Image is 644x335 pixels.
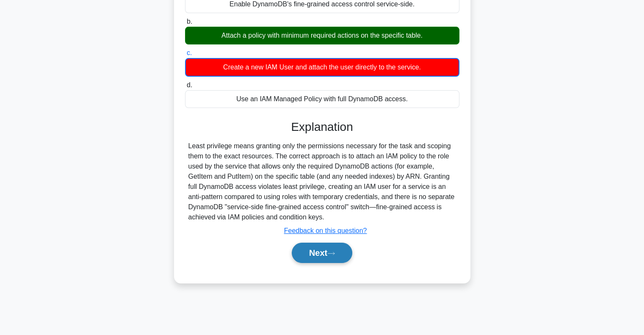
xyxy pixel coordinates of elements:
h3: Explanation [190,120,454,134]
div: Use an IAM Managed Policy with full DynamoDB access. [185,90,459,108]
div: Create a new IAM User and attach the user directly to the service. [185,58,459,77]
a: Feedback on this question? [284,227,367,234]
span: c. [187,49,192,56]
span: b. [187,18,192,25]
div: Least privilege means granting only the permissions necessary for the task and scoping them to th... [188,141,456,222]
span: d. [187,81,192,89]
div: Attach a policy with minimum required actions on the specific table. [185,27,459,44]
button: Next [292,243,352,263]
